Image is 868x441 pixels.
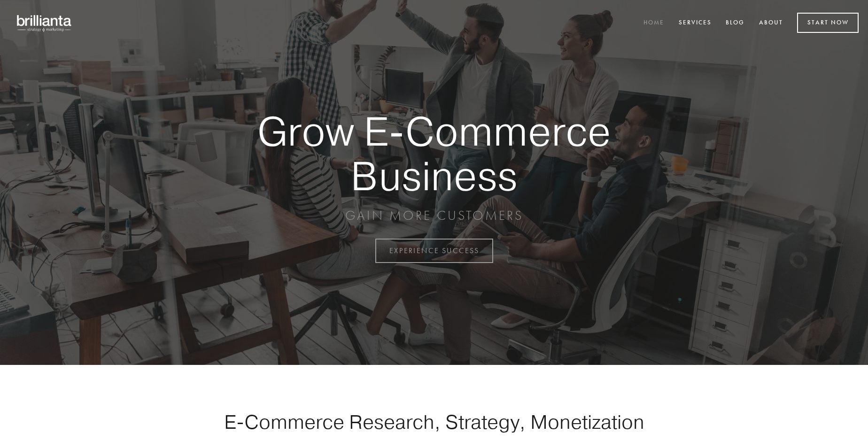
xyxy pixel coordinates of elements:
a: About [753,15,789,31]
a: Start Now [797,13,859,33]
img: brillianta - research, strategy, marketing [9,9,80,37]
p: GAIN MORE CUSTOMERS [225,207,643,224]
a: Blog [720,15,751,31]
a: Home [637,15,670,31]
a: EXPERIENCE SUCCESS [375,239,493,263]
strong: Grow E-Commerce Business [225,109,643,198]
h1: E-Commerce Research, Strategy, Monetization [194,410,674,433]
a: Services [673,15,718,31]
